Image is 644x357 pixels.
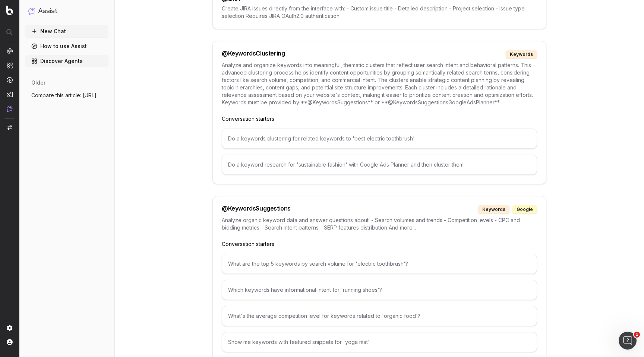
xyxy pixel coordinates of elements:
[7,77,13,83] img: Activation
[222,155,537,175] div: Do a keyword research for 'sustainable fashion' with Google Ads Planner and then cluster them
[25,89,108,101] button: Compare this article: [URL]
[25,40,108,52] a: How to use Assist
[619,332,637,350] iframe: Intercom live chat
[6,6,13,15] img: Botify logo
[7,91,13,97] img: Studio
[222,115,537,123] p: Conversation starters
[634,332,640,338] span: 1
[222,5,537,20] p: Create JIRA issues directly from the interface with: - Custom issue title - Detailed description ...
[28,7,35,15] img: Assist
[7,105,13,112] img: Assist
[222,217,537,231] p: Analyze organic keyword data and answer questions about: - Search volumes and trends - Competitio...
[7,325,13,331] img: Setting
[25,55,108,67] a: Discover Agents
[28,6,105,16] button: Assist
[7,339,13,345] img: My account
[222,61,537,106] p: Analyze and organize keywords into meaningful, thematic clusters that reflect user search intent ...
[222,254,537,274] div: What are the top 5 keywords by search volume for 'electric toothbrush'?
[31,79,45,86] span: older
[222,50,285,59] div: @ KeywordsClustering
[38,6,57,16] h1: Assist
[7,125,12,130] img: Switch project
[222,240,537,248] p: Conversation starters
[222,306,537,326] div: What's the average competition level for keywords related to 'organic food'?
[7,62,13,69] img: Intelligence
[222,129,537,149] div: Do a keywords clustering for related keywords to 'best electric toothbrush'
[31,92,97,99] span: Compare this article: [URL]
[506,50,537,59] div: keywords
[478,205,509,214] div: keywords
[512,205,537,214] div: google
[222,280,537,300] div: Which keywords have informational intent for 'running shoes'?
[222,205,291,214] div: @ KeywordsSuggestions
[25,25,108,37] button: New Chat
[222,332,537,352] div: Show me keywords with featured snippets for 'yoga mat'
[7,48,13,54] img: Analytics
